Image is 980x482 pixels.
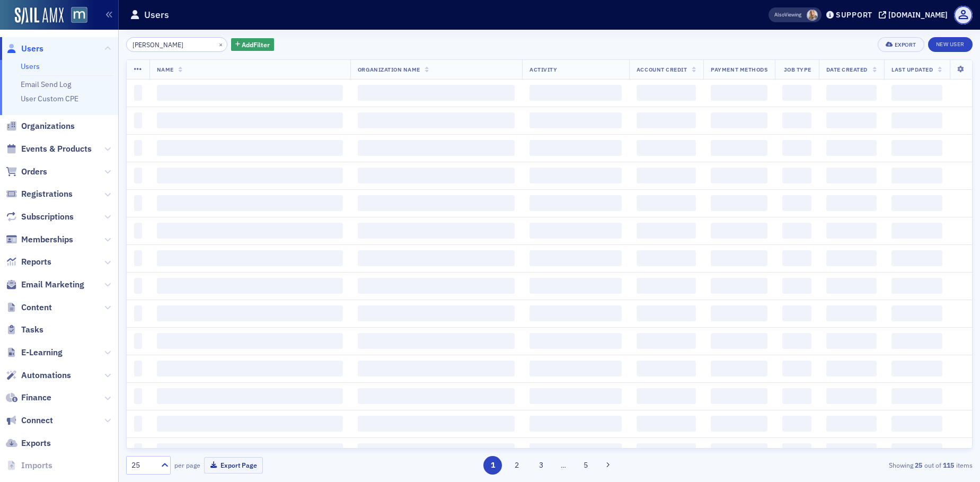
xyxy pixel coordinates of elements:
button: AddFilter [231,38,275,51]
label: per page [174,460,200,470]
span: ‌ [529,305,622,321]
span: ‌ [826,305,877,321]
a: Content [6,302,52,313]
a: Orders [6,166,47,178]
a: View Homepage [64,7,87,25]
span: ‌ [782,140,811,156]
span: ‌ [637,223,696,239]
span: Finance [21,392,51,404]
span: ‌ [358,443,515,459]
button: 5 [576,456,595,475]
span: Users [21,43,43,55]
span: ‌ [358,85,515,101]
span: ‌ [637,168,696,183]
span: ‌ [358,195,515,211]
strong: 25 [913,460,924,470]
a: Imports [6,460,52,471]
span: ‌ [157,388,343,404]
span: Activity [529,66,557,73]
a: E-Learning [6,347,63,358]
span: ‌ [826,112,877,128]
span: ‌ [711,250,767,266]
span: … [556,460,571,470]
span: ‌ [529,85,622,101]
span: ‌ [157,361,343,376]
span: ‌ [826,168,877,183]
span: Email Marketing [21,279,84,291]
span: ‌ [358,388,515,404]
span: ‌ [134,278,142,294]
span: ‌ [782,361,811,376]
span: Viewing [774,11,801,19]
span: ‌ [826,195,877,211]
span: ‌ [529,388,622,404]
span: ‌ [782,195,811,211]
strong: 115 [941,460,956,470]
a: Finance [6,392,51,404]
span: ‌ [711,223,767,239]
span: ‌ [134,168,142,183]
span: ‌ [134,443,142,459]
span: ‌ [711,333,767,349]
span: ‌ [529,333,622,349]
div: 25 [131,460,155,471]
button: 2 [508,456,526,475]
span: ‌ [891,305,942,321]
span: ‌ [891,388,942,404]
span: ‌ [134,140,142,156]
span: ‌ [891,223,942,239]
span: ‌ [711,416,767,432]
a: Automations [6,370,71,381]
span: ‌ [529,112,622,128]
span: ‌ [637,85,696,101]
span: Profile [954,6,973,24]
span: ‌ [782,333,811,349]
input: Search… [126,37,227,52]
span: ‌ [358,112,515,128]
button: 1 [483,456,502,475]
span: ‌ [529,361,622,376]
span: ‌ [529,223,622,239]
span: ‌ [711,140,767,156]
span: ‌ [637,112,696,128]
a: Email Marketing [6,279,84,291]
span: ‌ [711,195,767,211]
span: ‌ [157,140,343,156]
span: ‌ [826,416,877,432]
span: ‌ [826,223,877,239]
span: ‌ [157,85,343,101]
img: SailAMX [15,7,64,24]
span: Orders [21,166,47,178]
span: Automations [21,370,71,381]
span: Subscriptions [21,211,74,223]
span: ‌ [157,416,343,432]
span: Registrations [21,188,73,200]
span: Tasks [21,324,43,336]
span: Add Filter [242,40,270,49]
span: ‌ [529,278,622,294]
span: ‌ [134,223,142,239]
span: Memberships [21,234,73,246]
span: ‌ [529,416,622,432]
span: ‌ [782,85,811,101]
span: ‌ [157,112,343,128]
span: ‌ [134,361,142,376]
span: Events & Products [21,143,92,155]
span: ‌ [826,361,877,376]
a: Exports [6,437,51,449]
span: ‌ [782,388,811,404]
a: Organizations [6,120,75,132]
a: Events & Products [6,143,92,155]
span: ‌ [711,278,767,294]
a: Memberships [6,234,73,246]
span: Connect [21,415,53,426]
span: ‌ [891,333,942,349]
span: ‌ [891,140,942,156]
span: ‌ [891,112,942,128]
span: ‌ [637,333,696,349]
span: Job Type [784,66,811,73]
span: ‌ [826,388,877,404]
div: [DOMAIN_NAME] [888,10,948,20]
span: E-Learning [21,347,63,358]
